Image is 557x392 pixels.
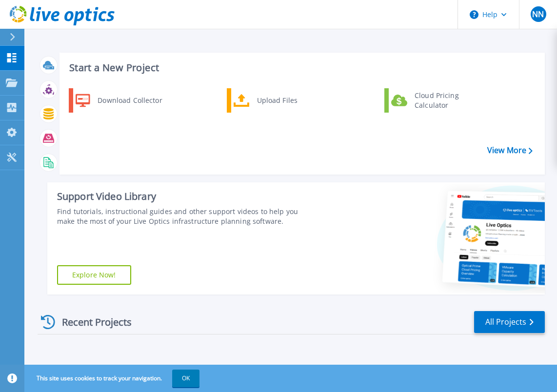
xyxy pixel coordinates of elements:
[410,91,482,110] div: Cloud Pricing Calculator
[474,311,545,333] a: All Projects
[172,370,199,387] button: OK
[487,146,533,155] a: View More
[57,207,315,226] div: Find tutorials, instructional guides and other support videos to help you make the most of your L...
[227,88,327,113] a: Upload Files
[93,91,166,110] div: Download Collector
[57,265,131,285] a: Explore Now!
[27,370,199,387] span: This site uses cookies to track your navigation.
[69,62,532,73] h3: Start a New Project
[252,91,324,110] div: Upload Files
[384,88,484,113] a: Cloud Pricing Calculator
[38,310,145,334] div: Recent Projects
[69,88,169,113] a: Download Collector
[532,10,544,18] span: NN
[57,190,315,203] div: Support Video Library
